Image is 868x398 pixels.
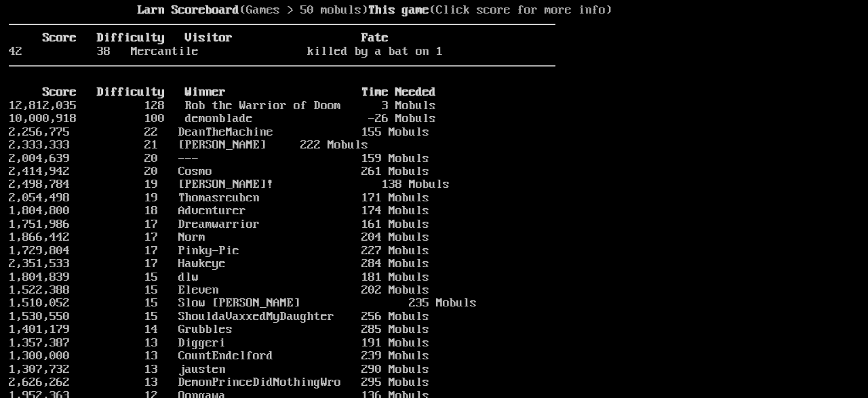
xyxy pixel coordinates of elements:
[9,231,429,244] a: 1,866,442 17 Norm 204 Mobuls
[9,138,368,152] a: 2,333,333 21 [PERSON_NAME] 222 Mobuls
[43,85,436,99] b: Score Difficulty Winner Time Needed
[9,45,443,58] a: 42 38 Mercantile killed by a bat on 1
[138,3,239,17] b: Larn Scoreboard
[9,349,429,363] a: 1,300,000 13 CountEndelford 239 Mobuls
[9,271,429,284] a: 1,804,839 15 dlw 181 Mobuls
[9,323,429,336] a: 1,401,179 14 Grubbles 285 Mobuls
[9,257,429,271] a: 2,351,533 17 Hawkeye 284 Mobuls
[9,125,429,139] a: 2,256,775 22 DeanTheMachine 155 Mobuls
[9,165,429,178] a: 2,414,942 20 Cosmo 261 Mobuls
[9,244,429,258] a: 1,729,804 17 Pinky-Pie 227 Mobuls
[9,376,429,389] a: 2,626,262 13 DemonPrinceDidNothingWro 295 Mobuls
[9,218,429,231] a: 1,751,986 17 Dreamwarrior 161 Mobuls
[9,99,436,113] a: 12,812,035 128 Rob the Warrior of Doom 3 Mobuls
[43,31,389,45] b: Score Difficulty Visitor Fate
[9,283,429,297] a: 1,522,388 15 Eleven 202 Mobuls
[9,112,436,125] a: 10,000,918 100 demonblade -26 Mobuls
[9,310,429,323] a: 1,530,550 15 ShouldaVaxxedMyDaughter 256 Mobuls
[368,3,429,17] b: This game
[9,336,429,350] a: 1,357,387 13 Diggeri 191 Mobuls
[9,296,477,310] a: 1,510,052 15 Slow [PERSON_NAME] 235 Mobuls
[9,191,429,205] a: 2,054,498 19 Thomasreuben 171 Mobuls
[9,178,450,191] a: 2,498,784 19 [PERSON_NAME]! 138 Mobuls
[9,363,429,376] a: 1,307,732 13 jausten 290 Mobuls
[9,152,429,165] a: 2,004,639 20 --- 159 Mobuls
[9,4,555,378] larn: (Games > 50 mobuls) (Click score for more info) Click on a score for more information ---- Reload...
[9,204,429,218] a: 1,804,800 18 Adventurer 174 Mobuls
